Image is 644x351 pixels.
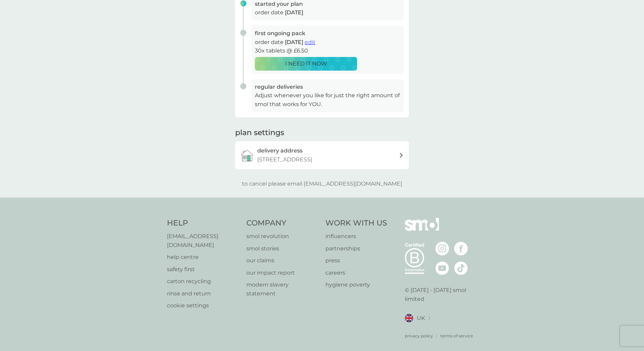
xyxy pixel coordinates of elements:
[440,333,473,339] a: terms of service
[255,83,400,91] h3: regular deliveries
[246,244,319,253] a: smol stories
[246,268,319,277] a: our impact report
[235,128,284,138] h2: plan settings
[167,289,240,298] a: rinse and return
[246,280,319,298] a: modern slavery statement
[257,155,312,164] p: [STREET_ADDRESS]
[305,38,315,47] button: edit
[325,244,387,253] a: partnerships
[246,232,319,241] a: smol revolution
[255,46,400,55] p: 30x tablets @ £6.50
[454,242,468,255] img: visit the smol Facebook page
[325,232,387,241] a: influencers
[417,314,425,323] span: UK
[325,268,387,277] a: careers
[255,38,400,47] p: order date
[405,286,477,303] p: © [DATE] - [DATE] smol limited
[428,316,430,320] img: select a new location
[454,261,468,275] img: visit the smol Tiktok page
[167,277,240,286] a: carton recycling
[167,218,240,229] h4: Help
[255,29,400,38] h3: first ongoing pack
[285,39,303,45] span: [DATE]
[305,39,315,45] span: edit
[167,265,240,274] a: safety first
[435,242,449,255] img: visit the smol Instagram page
[405,218,439,241] img: smol
[285,9,303,16] span: [DATE]
[255,57,357,71] button: I NEED IT NOW
[435,261,449,275] img: visit the smol Youtube page
[167,253,240,262] a: help centre
[285,59,327,68] p: I NEED IT NOW
[325,256,387,265] a: press
[257,146,303,155] h3: delivery address
[246,218,319,229] h4: Company
[235,141,409,169] a: delivery address[STREET_ADDRESS]
[255,91,400,108] p: Adjust whenever you like for just the right amount of smol that works for YOU.
[167,232,240,249] a: [EMAIL_ADDRESS][DOMAIN_NAME]
[325,280,387,289] a: hygiene poverty
[246,256,319,265] a: our claims
[405,314,413,322] img: UK flag
[325,218,387,229] h4: Work With Us
[255,8,400,17] p: order date
[405,333,433,339] a: privacy policy
[242,179,402,188] p: to cancel please email [EMAIL_ADDRESS][DOMAIN_NAME]
[167,301,240,310] a: cookie settings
